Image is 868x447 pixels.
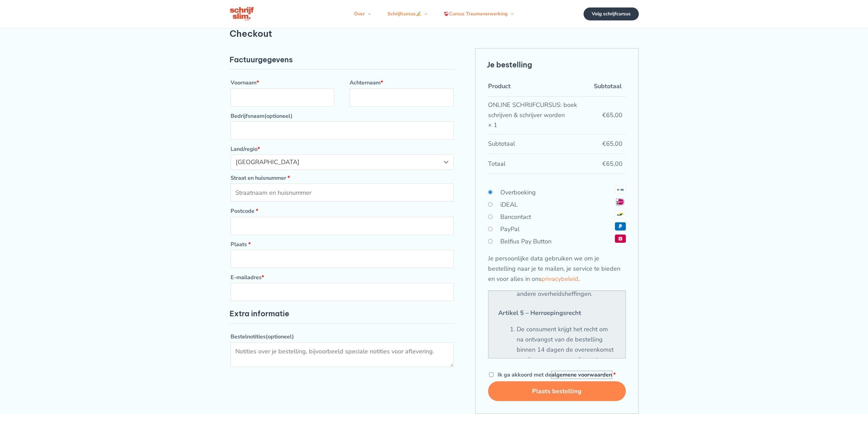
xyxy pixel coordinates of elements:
[488,134,594,154] th: Subtotaal
[488,97,594,134] td: ONLINE SCHRIJFCURSUS: boek schrijven & schrijver worden
[421,4,427,24] span: Menu schakelen
[231,77,334,88] label: Voornaam
[488,77,594,97] th: Product
[602,111,622,119] bdi: 65,00
[488,120,497,130] strong: × 1
[475,48,639,77] h3: Je bestelling
[602,140,622,148] bdi: 65,00
[264,112,293,120] span: (optioneel)
[230,302,455,323] h3: Extra informatie
[231,331,454,342] label: Bestelnotities
[231,155,454,170] span: Land/regio
[266,333,294,340] span: (optioneel)
[231,144,454,155] label: Land/regio
[500,188,536,196] label: Overboeking
[488,381,626,401] button: Plaats bestelling
[231,111,454,122] label: Bedrijfsnaam
[602,160,606,168] span: €
[500,213,531,221] label: Bancontact
[416,12,421,16] img: ✍️
[584,7,639,20] a: Volg schrijfcursus
[542,275,578,283] a: privacybeleid
[231,183,454,202] input: Straatnaam en huisnummer
[346,4,522,24] nav: Navigatie op de site: Menu
[517,324,616,405] li: De consument krijgt het recht om na ontvangst van de bestelling binnen 14 dagen de overeenkomst z...
[498,371,612,379] span: Ik ga akkoord met de
[507,4,514,24] span: Menu schakelen
[436,4,522,24] a: Cursus TraumaverwerkingMenu schakelen
[489,372,494,377] input: Ik ga akkoord met dealgemene voorwaarden *
[444,12,449,16] img: ❤️‍🩹
[231,239,454,250] label: Plaats
[231,173,454,183] label: Straat en huisnummer
[498,309,581,317] strong: Artikel 5 – Herroepingsrecht
[350,77,453,88] label: Achternaam
[488,254,626,284] p: Je persoonlijke data gebruiken we om je bestelling naar je te mailen, je service te bieden en voo...
[551,371,612,379] a: algemene voorwaarden
[594,77,626,97] th: Subtotaal
[230,28,639,39] h1: Checkout
[613,371,616,379] abbr: vereist
[230,48,639,414] form: Afrekenen
[602,111,606,119] span: €
[346,4,379,24] a: OverMenu schakelen
[500,237,551,245] label: Belfius Pay Button
[231,206,454,217] label: Postcode
[365,4,371,24] span: Menu schakelen
[231,272,454,283] label: E-mailadres
[602,140,606,148] span: €
[230,48,455,69] h3: Factuurgegevens
[500,225,519,233] label: PayPal
[379,4,436,24] a: SchrijfcursusMenu schakelen
[230,6,255,22] img: schrijfcursus schrijfslim academy
[488,154,594,174] th: Totaal
[602,160,622,168] bdi: 65,00
[236,158,441,166] span: Nederland
[500,201,518,209] label: iDEAL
